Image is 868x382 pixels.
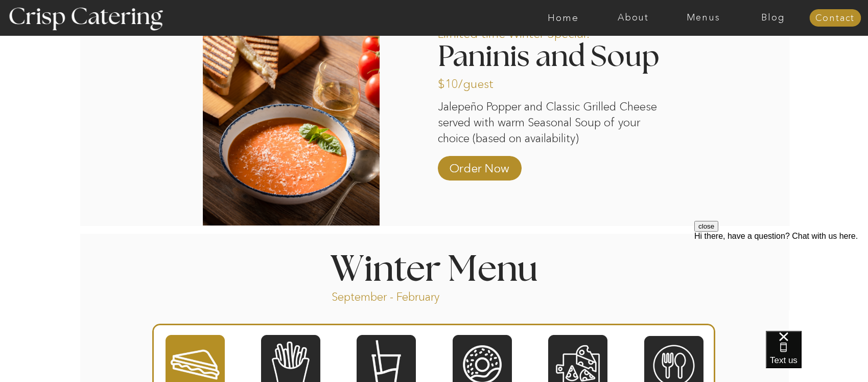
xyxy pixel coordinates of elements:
a: About [598,13,668,23]
p: Jalepeño Popper and Classic Grilled Cheese served with warm Seasonal Soup of your choice (based o... [438,99,657,145]
a: Menus [668,13,738,23]
h2: Paninis and Soup [438,42,679,70]
a: Order Now [445,151,513,181]
a: Contact [809,13,861,24]
iframe: podium webchat widget bubble [766,331,868,382]
p: September - February [332,289,472,301]
h1: Winter Menu [292,252,576,282]
p: Limited-time Winter Special! [438,16,639,46]
a: Blog [738,13,808,23]
p: $10/guest [438,66,506,96]
a: Home [528,13,598,23]
iframe: podium webchat widget prompt [694,221,868,344]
